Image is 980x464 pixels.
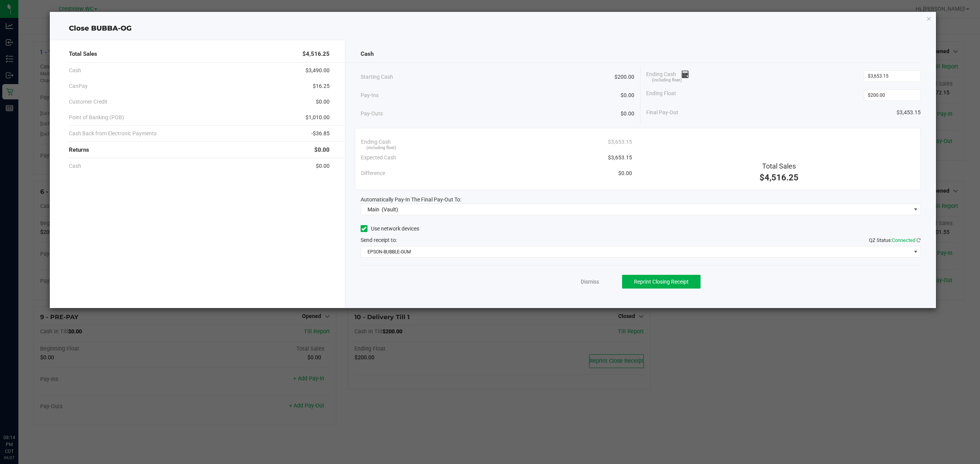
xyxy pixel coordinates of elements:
[608,138,632,146] span: $3,653.15
[361,73,393,81] span: Starting Cash
[305,114,330,122] span: $1,010.00
[646,89,676,101] span: Ending Float
[367,206,379,213] span: Main
[621,91,634,99] span: $0.00
[311,130,330,138] span: -$36.85
[869,237,921,243] span: QZ Status:
[614,73,634,81] span: $200.00
[581,278,599,286] a: Dismiss
[361,50,374,58] span: Cash
[316,98,330,106] span: $0.00
[316,162,330,170] span: $0.00
[361,196,461,203] span: Automatically Pay-In The Final Pay-Out To:
[69,162,81,170] span: Cash
[608,154,632,162] span: $3,653.15
[361,91,379,99] span: Pay-Ins
[361,225,419,233] label: Use network devices
[69,114,124,122] span: Point of Banking (POB)
[314,146,330,154] span: $0.00
[382,206,398,213] span: (Vault)
[50,23,936,34] div: Close BUBBA-OG
[69,82,88,90] span: CanPay
[361,138,391,146] span: Ending Cash
[361,154,396,162] span: Expected Cash
[361,110,383,118] span: Pay-Outs
[361,237,397,243] span: Send receipt to:
[762,162,796,170] span: Total Sales
[69,50,97,58] span: Total Sales
[302,50,330,58] span: $4,516.25
[618,169,632,177] span: $0.00
[646,109,678,117] span: Final Pay-Out
[313,82,330,90] span: $16.25
[892,237,915,243] span: Connected
[69,98,108,106] span: Customer Credit
[366,145,396,151] span: (including float)
[361,247,911,257] span: EPSON-BUBBLE-GUM
[622,275,701,289] button: Reprint Closing Receipt
[759,173,799,182] span: $4,516.25
[621,110,634,118] span: $0.00
[69,142,330,158] div: Returns
[652,77,682,84] span: (including float)
[361,169,385,177] span: Difference
[23,402,32,411] iframe: Resource center unread badge
[646,70,689,82] span: Ending Cash
[69,67,81,75] span: Cash
[8,403,31,426] iframe: Resource center
[305,67,330,75] span: $3,490.00
[634,279,689,285] span: Reprint Closing Receipt
[69,130,157,138] span: Cash Back from Electronic Payments
[897,109,921,117] span: $3,453.15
